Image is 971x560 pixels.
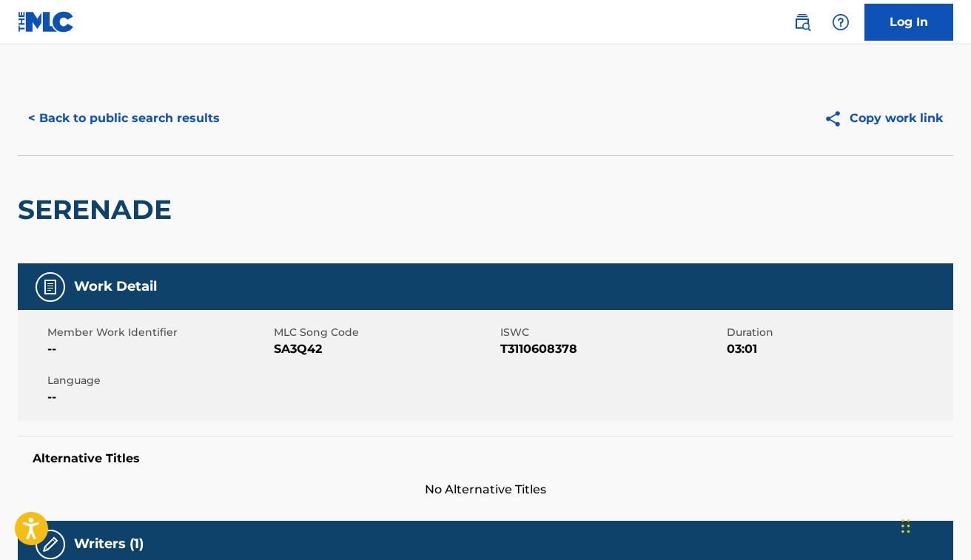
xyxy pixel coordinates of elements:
span: Language [47,373,270,388]
span: -- [47,340,270,358]
h5: Work Detail [74,278,157,295]
span: -- [47,388,270,406]
span: Duration [727,325,950,340]
img: Writers [41,536,59,553]
span: MLC Song Code [274,325,497,340]
iframe: Chat Widget [897,489,971,560]
span: SA3Q42 [274,340,497,358]
span: Member Work Identifier [47,325,270,340]
button: < Back to public search results [18,100,230,137]
span: 03:01 [727,340,950,358]
img: search [793,13,811,31]
img: Copy work link [824,109,850,128]
h5: Writers (1) [74,536,144,553]
h5: Alternative Titles [33,451,938,466]
img: help [832,13,850,31]
img: MLC Logo [18,11,75,33]
img: Work Detail [41,278,59,296]
span: ISWC [500,325,723,340]
span: T3110608378 [500,340,723,358]
span: No Alternative Titles [18,481,953,499]
div: Drag [901,504,910,548]
button: Copy work link [813,100,953,137]
div: Help [826,7,856,37]
a: Public Search [787,7,817,37]
h2: SERENADE [18,193,179,226]
a: Log In [864,4,953,41]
